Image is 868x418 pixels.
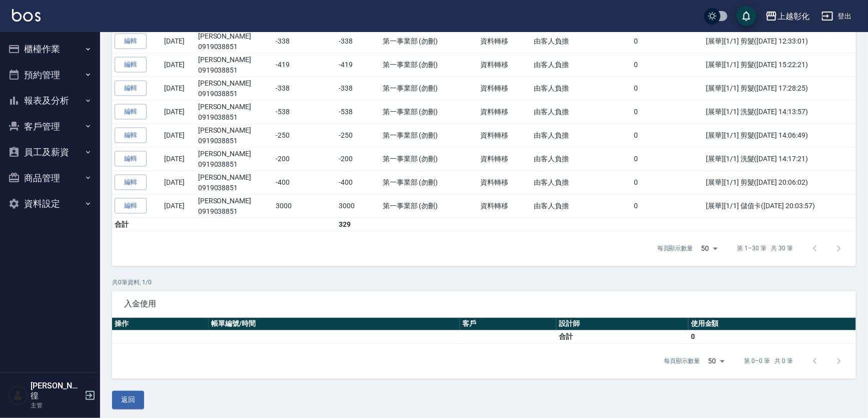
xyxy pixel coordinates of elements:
[703,30,856,53] td: [展華][1/1] 剪髮([DATE] 12:33:01)
[31,381,82,401] h5: [PERSON_NAME]徨
[162,100,196,124] td: [DATE]
[336,30,380,53] td: -338
[162,194,196,218] td: [DATE]
[531,77,631,100] td: 由客人負擔
[744,357,793,366] p: 第 0–0 筆 共 0 筆
[196,77,274,100] td: [PERSON_NAME]
[198,89,271,99] p: 0919038851
[196,53,274,77] td: [PERSON_NAME]
[274,171,336,194] td: -400
[198,42,271,52] p: 0919038851
[631,171,703,194] td: 0
[115,128,147,143] a: 編輯
[380,171,478,194] td: 第一事業部 (勿刪)
[274,53,336,77] td: -419
[531,30,631,53] td: 由客人負擔
[115,198,147,214] a: 編輯
[336,171,380,194] td: -400
[631,194,703,218] td: 0
[274,30,336,53] td: -338
[198,65,271,76] p: 0919038851
[196,147,274,171] td: [PERSON_NAME]
[31,401,82,410] p: 主管
[196,171,274,194] td: [PERSON_NAME]
[4,139,96,165] button: 員工及薪資
[198,159,271,170] p: 0919038851
[124,299,844,309] span: 入金使用
[631,100,703,124] td: 0
[274,100,336,124] td: -538
[274,194,336,218] td: 3000
[4,36,96,62] button: 櫃檯作業
[196,100,274,124] td: [PERSON_NAME]
[112,278,856,287] p: 共 0 筆資料, 1 / 0
[115,151,147,167] a: 編輯
[380,147,478,171] td: 第一事業部 (勿刪)
[703,147,856,171] td: [展華][1/1] 洗髮([DATE] 14:17:21)
[657,244,693,253] p: 每頁顯示數量
[274,77,336,100] td: -338
[380,100,478,124] td: 第一事業部 (勿刪)
[697,235,721,262] div: 50
[380,194,478,218] td: 第一事業部 (勿刪)
[4,191,96,217] button: 資料設定
[336,53,380,77] td: -419
[478,53,532,77] td: 資料轉移
[460,318,556,331] th: 客戶
[703,100,856,124] td: [展華][1/1] 洗髮([DATE] 14:13:57)
[478,100,532,124] td: 資料轉移
[777,10,809,23] div: 上越彰化
[688,330,856,343] td: 0
[556,318,688,331] th: 設計師
[556,330,688,343] td: 合計
[162,147,196,171] td: [DATE]
[531,147,631,171] td: 由客人負擔
[703,194,856,218] td: [展華][1/1] 儲值卡([DATE] 20:03:57)
[115,57,147,73] a: 編輯
[531,100,631,124] td: 由客人負擔
[115,175,147,190] a: 編輯
[162,124,196,147] td: [DATE]
[12,9,41,22] img: Logo
[631,30,703,53] td: 0
[115,34,147,49] a: 編輯
[478,147,532,171] td: 資料轉移
[4,88,96,114] button: 報表及分析
[4,62,96,88] button: 預約管理
[736,6,756,26] button: save
[8,385,28,405] img: Person
[112,318,209,331] th: 操作
[162,30,196,53] td: [DATE]
[704,348,728,375] div: 50
[380,124,478,147] td: 第一事業部 (勿刪)
[115,104,147,120] a: 編輯
[162,77,196,100] td: [DATE]
[198,206,271,217] p: 0919038851
[703,171,856,194] td: [展華][1/1] 剪髮([DATE] 20:06:02)
[531,194,631,218] td: 由客人負擔
[761,6,813,27] button: 上越彰化
[162,171,196,194] td: [DATE]
[478,30,532,53] td: 資料轉移
[336,147,380,171] td: -200
[336,100,380,124] td: -538
[336,194,380,218] td: 3000
[336,218,380,231] td: 329
[664,357,700,366] p: 每頁顯示數量
[478,77,532,100] td: 資料轉移
[198,136,271,146] p: 0919038851
[336,124,380,147] td: -250
[196,124,274,147] td: [PERSON_NAME]
[162,53,196,77] td: [DATE]
[478,194,532,218] td: 資料轉移
[478,171,532,194] td: 資料轉移
[688,318,856,331] th: 使用金額
[531,124,631,147] td: 由客人負擔
[4,165,96,191] button: 商品管理
[703,53,856,77] td: [展華][1/1] 剪髮([DATE] 15:22:21)
[380,77,478,100] td: 第一事業部 (勿刪)
[196,194,274,218] td: [PERSON_NAME]
[274,147,336,171] td: -200
[196,30,274,53] td: [PERSON_NAME]
[112,391,144,409] button: 返回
